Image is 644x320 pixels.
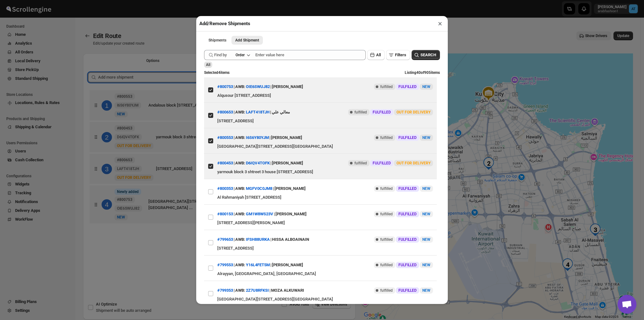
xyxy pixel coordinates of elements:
button: #800353 [217,186,233,191]
button: #800153 [217,212,233,216]
span: fulfilled [380,237,393,242]
span: AWB: [235,135,245,141]
button: I6S6Y80YJM [246,135,269,140]
div: [STREET_ADDRESS][PERSON_NAME] [217,220,433,226]
button: SEARCH [412,50,440,60]
div: Alrayyan, [GEOGRAPHIC_DATA], [GEOGRAPHIC_DATA] [217,271,433,277]
div: Order [236,52,245,58]
div: | | [217,259,303,271]
button: D6IQV4TOFK [246,161,270,165]
button: #800553 [217,135,233,140]
div: [PERSON_NAME] [271,132,302,143]
div: [PERSON_NAME] [275,183,306,194]
span: fulfilled [380,84,393,89]
button: #800653 [217,110,233,114]
div: | | [217,208,307,220]
span: AWB: [235,160,245,166]
span: fulfilled [380,186,393,191]
div: | | [217,285,304,296]
button: #800753 [217,84,233,89]
span: AWB: [235,109,245,115]
button: OIE6SWUJ82 [246,84,270,89]
span: NEW [422,85,430,89]
button: #799353 [217,288,233,293]
button: Filters [386,50,410,60]
div: [STREET_ADDRESS] [217,118,433,124]
span: NEW [422,212,430,216]
div: Alqusour [STREET_ADDRESS] [217,92,433,99]
div: [PERSON_NAME] [272,259,303,271]
span: Add Shipment [235,38,259,43]
span: Filters [395,52,406,57]
div: | | [217,132,302,143]
span: AWB: [235,185,245,192]
div: معالي علي [272,107,290,118]
span: Listing 40 of 905 items [405,70,440,75]
button: × [436,19,445,28]
div: [GEOGRAPHIC_DATA][STREET_ADDRESS][GEOGRAPHIC_DATA] [217,296,433,302]
span: OUT FOR DELIVERY [397,161,430,165]
button: All [367,50,385,60]
span: AWB: [235,211,245,217]
button: #799653 [217,237,233,242]
span: fulfilled [380,262,393,268]
span: NEW [422,135,430,140]
span: AWB: [235,236,245,243]
span: FULFILLED [398,237,417,242]
span: FULFILLED [373,161,391,166]
div: | | [217,107,290,118]
div: | | [217,81,303,92]
button: MGFV0C0JM8 [246,186,272,191]
span: All [206,63,210,67]
div: [PERSON_NAME] [275,208,307,220]
a: Open chat [618,295,636,314]
div: MOZA ALKUWARI [271,285,304,296]
h2: Add/Remove Shipments [199,20,250,27]
div: [PERSON_NAME] [272,157,303,169]
div: | | [217,157,303,169]
span: fulfilled [380,288,393,293]
button: Y16L4FET5M [246,262,270,267]
span: Shipments [208,38,226,43]
button: Order [232,51,253,59]
span: NEW [422,288,430,293]
div: [PERSON_NAME] [272,81,303,92]
span: fulfilled [380,212,393,217]
span: Find by [214,52,227,58]
span: FULFILLED [398,288,417,293]
div: | | [217,183,306,194]
div: | | [217,234,309,245]
span: FULFILLED [398,212,417,217]
span: FULFILLED [398,135,417,140]
button: LAFT418TJH [246,110,269,114]
div: [STREET_ADDRESS] [217,245,433,251]
div: Al Rahmaniyah [STREET_ADDRESS] [217,194,433,201]
span: Selected 4 items [204,70,230,75]
span: FULFILLED [398,84,417,89]
div: HISSA ALBOAINAIN [272,234,309,245]
button: IFSH88URKA [246,237,270,242]
span: AWB: [235,84,245,90]
span: fulfilled [354,110,367,115]
span: fulfilled [354,161,367,166]
div: Selected Shipments [83,67,356,277]
span: AWB: [235,262,245,268]
button: GM1W8WS23V [246,212,273,216]
button: #799553 [217,262,233,267]
button: #800453 [217,161,233,165]
span: OUT FOR DELIVERY [397,110,430,114]
span: fulfilled [380,135,393,140]
button: 2Z7U8RFKSI [246,288,269,293]
div: [GEOGRAPHIC_DATA][STREET_ADDRESS][GEOGRAPHIC_DATA] [217,143,433,150]
input: Enter value here [255,50,366,60]
span: AWB: [235,287,245,294]
span: NEW [422,186,430,191]
span: SEARCH [420,52,436,58]
span: FULFILLED [398,186,417,191]
span: NEW [422,263,430,267]
div: yarmouk block 3 shtreet 3 house [STREET_ADDRESS] [217,169,433,175]
span: All [376,52,381,57]
span: FULFILLED [373,110,391,115]
span: NEW [422,237,430,242]
span: FULFILLED [398,262,417,268]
